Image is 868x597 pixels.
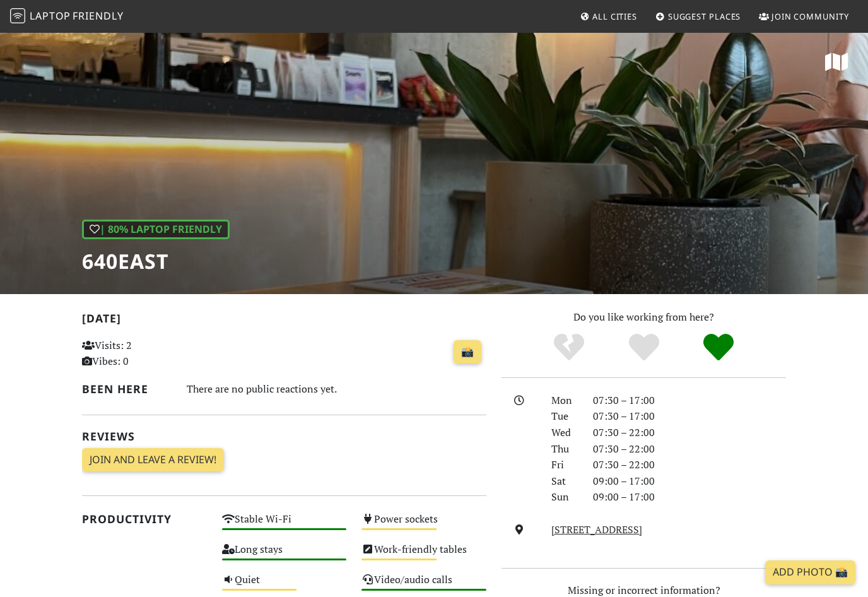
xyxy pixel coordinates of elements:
div: Tue [544,408,585,425]
div: Stable Wi-Fi [214,510,355,540]
a: LaptopFriendly LaptopFriendly [10,6,124,28]
h2: Productivity [82,512,207,526]
div: 07:30 – 17:00 [585,408,794,425]
div: Yes [606,332,681,364]
img: LaptopFriendly [10,8,25,23]
a: [STREET_ADDRESS] [551,523,642,536]
div: Sun [544,489,585,505]
div: Fri [544,457,585,473]
div: Power sockets [354,510,494,540]
p: Do you like working from here? [501,309,786,326]
div: 07:30 – 17:00 [585,393,794,409]
span: Join Community [771,11,849,22]
div: 07:30 – 22:00 [585,425,794,441]
a: Join and leave a review! [82,448,224,472]
a: Join Community [754,5,854,28]
span: All Cities [592,11,637,22]
p: Visits: 2 Vibes: 0 [82,338,207,370]
div: There are no public reactions yet. [187,380,486,398]
div: Sat [544,473,585,490]
div: 09:00 – 17:00 [585,489,794,505]
div: Mon [544,393,585,409]
a: Suggest Places [650,5,746,28]
div: Definitely! [681,332,756,364]
div: 09:00 – 17:00 [585,473,794,490]
a: 📸 [454,340,481,364]
div: Work-friendly tables [354,540,494,570]
div: | 80% Laptop Friendly [82,220,230,240]
div: No [531,332,606,364]
span: Suggest Places [668,11,741,22]
h1: 640East [82,249,230,273]
a: All Cities [575,5,642,28]
span: Friendly [73,9,123,23]
h2: Reviews [82,430,486,443]
h2: [DATE] [82,312,486,330]
h2: Been here [82,382,172,396]
div: Thu [544,441,585,458]
a: Add Photo 📸 [765,560,855,584]
span: Laptop [30,9,71,23]
div: Long stays [214,540,355,570]
div: 07:30 – 22:00 [585,441,794,458]
div: 07:30 – 22:00 [585,457,794,473]
div: Wed [544,425,585,441]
